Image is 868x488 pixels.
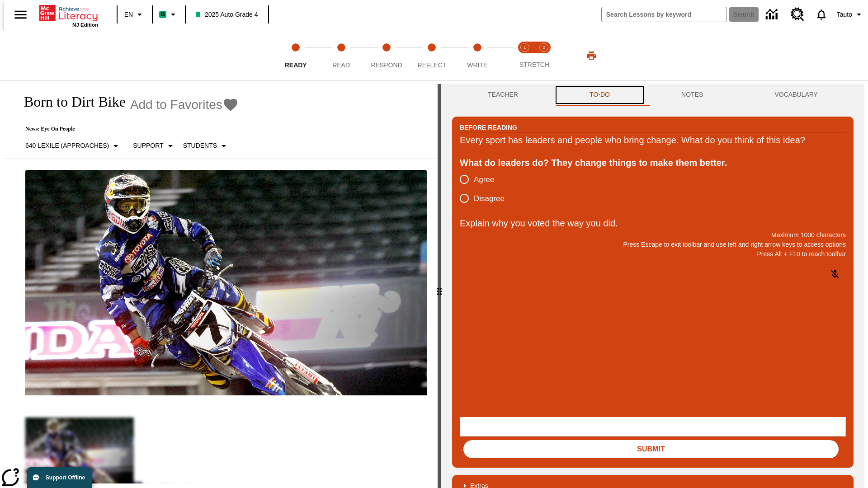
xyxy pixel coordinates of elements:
span: Write [467,61,487,69]
input: search field [602,7,726,22]
span: STRETCH [519,61,549,68]
span: Support Offline [46,474,85,481]
button: Stretch Read step 1 of 2 [512,31,538,80]
p: Students [183,141,217,150]
button: Write step 5 of 5 [451,31,504,80]
span: Add to Favorites [130,98,222,112]
button: Select Student [179,138,233,154]
text: 2 [542,45,545,50]
div: Every sport has leaders and people who bring change. What do you think of this idea? [460,133,846,147]
button: Click to activate and allow voice recognition [824,263,846,285]
button: Open side menu [7,1,34,28]
div: What do leaders do? They change things to make them better. [460,155,846,170]
body: Explain why you voted the way you did. Maximum 1000 characters Press Alt + F10 to reach toolbar P... [4,7,132,15]
button: Support Offline [27,467,92,488]
p: Support [133,141,163,150]
div: Press Enter or Spacebar and then press right and left arrow keys to move the slider [438,84,441,488]
button: Language: EN, Select a language [120,6,149,23]
text: 1 [524,45,526,50]
a: Resource Center, Will open in new tab [785,2,810,27]
span: 2025 Auto Grade 4 [196,10,258,19]
button: Respond step 3 of 5 [360,31,413,80]
span: B [160,9,165,20]
button: Reflect step 4 of 5 [406,31,458,80]
button: Print [577,47,606,64]
div: reading [4,84,438,483]
span: EN [124,10,133,19]
span: NJ Edition [72,22,98,28]
p: Press Escape to exit toolbar and use left and right arrow keys to access options [460,240,846,249]
p: Explain why you voted the way you did. [460,216,846,230]
button: NOTES [646,84,739,106]
button: Ready step 1 of 5 [269,31,322,80]
button: Profile/Settings [833,6,868,23]
p: News: Eye On People [14,126,239,132]
button: Select Lexile, 640 Lexile (Approaches) [22,138,125,154]
button: TO-DO [554,84,646,106]
button: Submit [463,440,839,458]
img: Motocross racer James Stewart flies through the air on his dirt bike. [25,170,427,396]
p: Maximum 1000 characters [460,230,846,240]
button: Read step 2 of 5 [315,31,367,80]
span: Read [332,61,350,69]
a: Data Center [760,2,785,27]
span: Disagree [474,193,505,205]
button: Boost Class color is mint green. Change class color [156,6,182,23]
div: Instructional Panel Tabs [452,84,854,106]
p: 640 Lexile (Approaches) [25,141,109,150]
span: Agree [474,174,494,186]
div: poll [460,170,512,208]
button: VOCABULARY [739,84,854,106]
span: Ready [285,61,307,69]
div: Home [39,3,98,28]
span: Respond [371,61,402,69]
p: Press Alt + F10 to reach toolbar [460,249,846,259]
button: Stretch Respond step 2 of 2 [531,31,557,80]
h1: Born to Dirt Bike [14,94,126,110]
button: Add to Favorites - Born to Dirt Bike [130,97,239,113]
span: Reflect [418,61,447,69]
span: Tauto [837,10,852,19]
button: Scaffolds, Support [129,138,179,154]
button: Teacher [452,84,554,106]
h2: Before Reading [460,122,517,132]
a: Notifications [810,3,833,26]
div: activity [441,84,864,488]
